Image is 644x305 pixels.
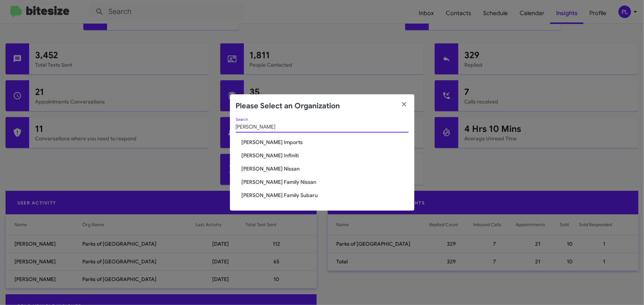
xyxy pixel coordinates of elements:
[242,165,409,172] span: [PERSON_NAME] Nissan
[236,100,340,112] h2: Please Select an Organization
[242,178,409,186] span: [PERSON_NAME] Family Nissan
[242,192,409,199] span: [PERSON_NAME] Family Subaru
[242,139,409,146] span: [PERSON_NAME] Imports
[242,152,409,159] span: [PERSON_NAME] Infiniti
